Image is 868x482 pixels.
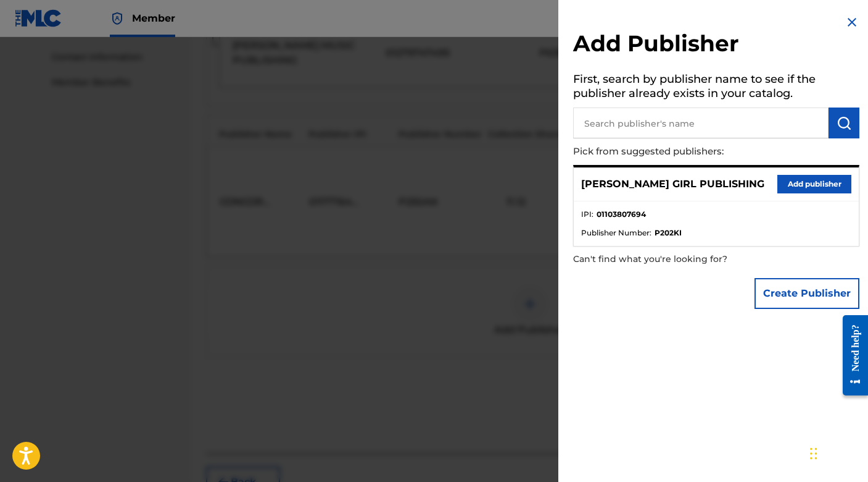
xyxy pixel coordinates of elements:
p: Can't find what you're looking for? [573,247,789,272]
span: Member [132,11,175,25]
p: [PERSON_NAME] GIRL PUBLISHING [581,177,764,192]
span: IPI : [581,209,593,220]
div: Drag [810,435,817,472]
iframe: Resource Center [833,306,868,405]
img: MLC Logo [15,9,62,27]
strong: 01103807694 [597,209,646,220]
input: Search publisher's name [573,108,829,138]
p: Pick from suggested publishers: [573,138,789,165]
span: Publisher Number : [581,227,651,239]
button: Create Publisher [754,278,859,309]
h2: Add Publisher [573,30,859,61]
img: Search Works [837,116,851,130]
button: Add publisher [777,175,851,193]
h5: First, search by publisher name to see if the publisher already exists in your catalog. [573,69,859,108]
strong: P202KI [655,227,682,239]
iframe: Chat Widget [806,423,868,482]
img: Top Rightsholder [110,11,125,26]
